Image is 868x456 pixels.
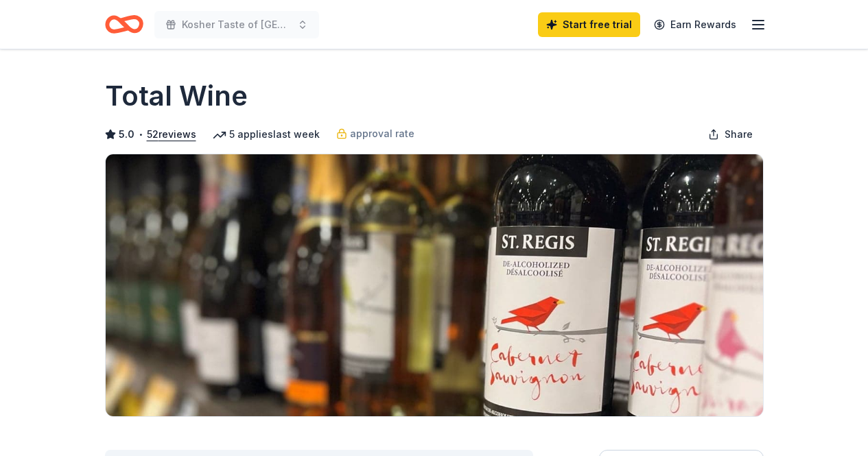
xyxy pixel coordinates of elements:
[350,125,414,142] span: approval rate
[646,12,744,37] a: Earn Rewards
[147,126,196,143] button: 52reviews
[105,8,143,40] a: Home
[106,154,763,416] img: Image for Total Wine
[213,126,320,143] div: 5 applies last week
[182,16,292,33] span: Kosher Taste of [GEOGRAPHIC_DATA]
[336,125,414,142] a: approval rate
[105,77,248,115] h1: Total Wine
[119,126,134,143] span: 5.0
[154,11,319,38] button: Kosher Taste of [GEOGRAPHIC_DATA]
[538,12,640,37] a: Start free trial
[697,121,764,148] button: Share
[725,126,753,143] span: Share
[138,129,143,140] span: •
